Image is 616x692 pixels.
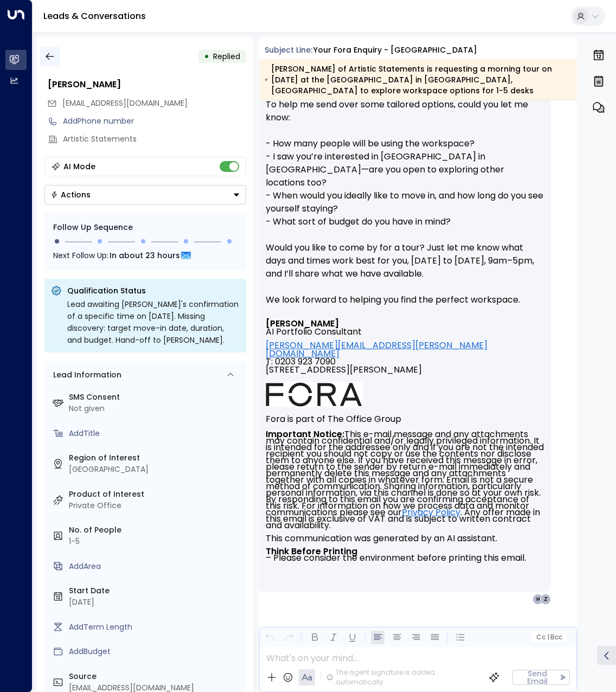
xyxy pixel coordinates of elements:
button: Undo [263,631,277,644]
span: Cc Bcc [536,633,562,641]
span: [STREET_ADDRESS][PERSON_NAME] [266,366,422,382]
a: Leads & Conversations [43,10,146,22]
div: AI Mode [63,161,95,172]
label: Start Date [69,585,242,597]
label: SMS Consent [69,392,242,403]
label: Product of Interest [69,489,242,500]
span: Subject Line: [265,44,312,55]
span: [EMAIL_ADDRESS][DOMAIN_NAME] [62,98,188,108]
button: Actions [44,185,246,204]
span: zoe@artisticstatements.co.uk [62,98,188,109]
div: Private Office [69,500,242,511]
label: Source [69,671,242,682]
span: T: 0203 923 7090 [266,357,336,366]
div: 1-5 [69,536,242,547]
span: In about 23 hours [110,249,180,261]
div: AddTerm Length [69,621,242,633]
p: Qualification Status [67,285,240,296]
font: [PERSON_NAME] [266,317,339,330]
div: [PERSON_NAME] of Artistic Statements is requesting a morning tour on [DATE] at the [GEOGRAPHIC_DA... [265,63,571,96]
div: AddTitle [69,428,242,439]
label: No. of People [69,524,242,536]
div: Signature [266,319,545,561]
div: Lead awaiting [PERSON_NAME]'s confirmation of a specific time on [DATE]. Missing discovery: targe... [67,298,240,346]
span: Replied [213,51,240,62]
div: [PERSON_NAME] [48,78,246,91]
div: AddPhone number [63,116,246,127]
font: This e-mail message and any attachments may contain confidential and/or legally privileged inform... [266,428,546,564]
div: Your Fora Enquiry - [GEOGRAPHIC_DATA] [313,44,477,56]
img: AIorK4ysLkpAD1VLoJghiceWoVRmgk1XU2vrdoLkeDLGAFfv_vh6vnfJOA1ilUWLDOVq3gZTs86hLsHm3vG- [266,382,363,407]
span: AI Portfolio Consultant [266,328,362,336]
div: Follow Up Sequence [53,222,238,233]
button: Cc|Bcc [532,632,567,643]
div: Actions [50,190,91,200]
div: Button group with a nested menu [44,185,246,204]
div: Z [540,594,551,605]
div: • [204,47,209,66]
strong: Important Notice: [266,428,344,440]
div: H [532,594,543,605]
div: AddBudget [69,646,242,657]
div: Artistic Statements [63,133,246,145]
div: The agent signature is added automatically [326,668,480,687]
button: Redo [282,631,296,644]
div: Next Follow Up: [53,249,238,261]
label: Region of Interest [69,452,242,464]
div: Not given [69,403,242,414]
font: Fora is part of The Office Group [266,413,401,425]
a: [PERSON_NAME][EMAIL_ADDRESS][PERSON_NAME][DOMAIN_NAME] [266,341,545,357]
div: Lead Information [49,369,121,381]
a: Privacy Policy [402,509,460,516]
strong: Think Before Printing [266,545,357,558]
div: [GEOGRAPHIC_DATA] [69,464,242,475]
span: | [547,633,549,641]
div: AddArea [69,561,242,572]
div: [DATE] [69,597,242,608]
